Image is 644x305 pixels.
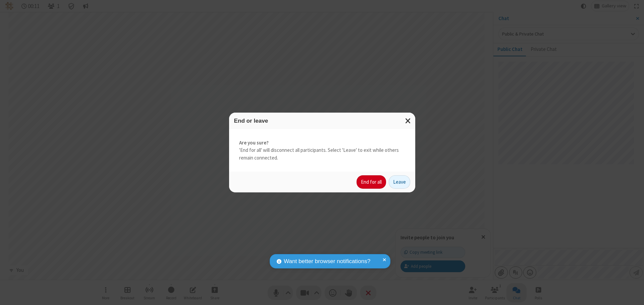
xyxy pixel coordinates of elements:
strong: Are you sure? [239,139,405,147]
h3: End or leave [234,118,410,124]
button: Close modal [401,113,415,129]
span: Want better browser notifications? [284,257,370,266]
button: End for all [357,175,386,189]
div: 'End for all' will disconnect all participants. Select 'Leave' to exit while others remain connec... [229,129,415,172]
button: Leave [389,175,410,189]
